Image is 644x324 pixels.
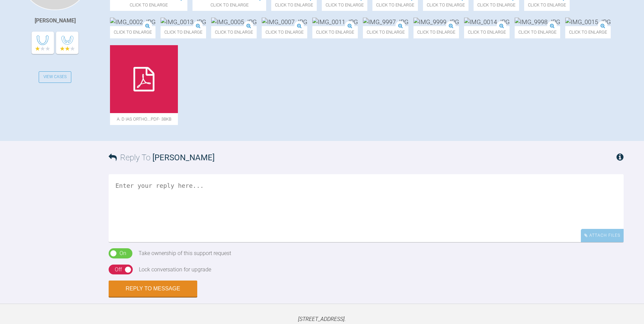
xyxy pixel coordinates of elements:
img: IMG_9997.JPG [363,18,408,26]
img: IMG_0013.JPG [161,18,206,26]
div: Off [115,265,122,274]
span: [PERSON_NAME] [152,153,215,162]
span: Click to enlarge [161,26,206,38]
span: Click to enlarge [413,26,459,38]
img: IMG_0011.JPG [312,18,358,26]
span: Click to enlarge [262,26,307,38]
img: IMG_9998.JPG [515,18,560,26]
div: On [119,249,126,258]
img: IMG_0007.JPG [262,18,307,26]
span: A. D IAS Ortho….pdf - 38KB [110,113,178,125]
img: IMG_0005.JPG [211,18,257,26]
span: Click to enlarge [110,26,155,38]
a: View Cases [39,71,71,83]
div: [PERSON_NAME] [35,16,76,25]
img: IMG_0002.JPG [110,18,155,26]
span: Click to enlarge [211,26,257,38]
button: Reply to Message [109,281,197,297]
h3: Reply To [109,151,215,164]
img: IMG_0015.JPG [565,18,611,26]
div: Lock conversation for upgrade [139,265,211,274]
span: Click to enlarge [464,26,510,38]
div: Take ownership of this support request [139,249,231,258]
img: IMG_0014.JPG [464,18,510,26]
span: Click to enlarge [565,26,611,38]
img: IMG_9999.JPG [413,18,459,26]
span: Click to enlarge [312,26,358,38]
span: Click to enlarge [363,26,408,38]
div: Attach Files [581,229,624,242]
span: Click to enlarge [515,26,560,38]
